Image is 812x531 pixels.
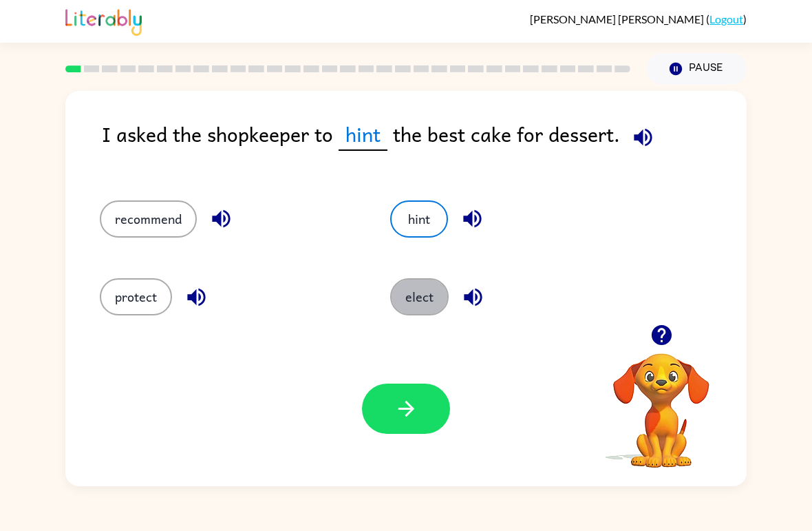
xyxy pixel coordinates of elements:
[65,6,142,36] img: Literably
[390,278,449,315] button: elect
[647,53,747,85] button: Pause
[709,12,743,25] a: Logout
[100,278,172,315] button: protect
[102,118,747,173] div: I asked the shopkeeper to the best cake for dessert.
[530,12,706,25] span: [PERSON_NAME] [PERSON_NAME]
[339,118,387,151] span: hint
[100,200,197,238] button: recommend
[530,12,747,25] div: ( )
[390,200,448,238] button: hint
[592,332,730,470] video: Your browser must support playing .mp4 files to use Literably. Please try using another browser.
